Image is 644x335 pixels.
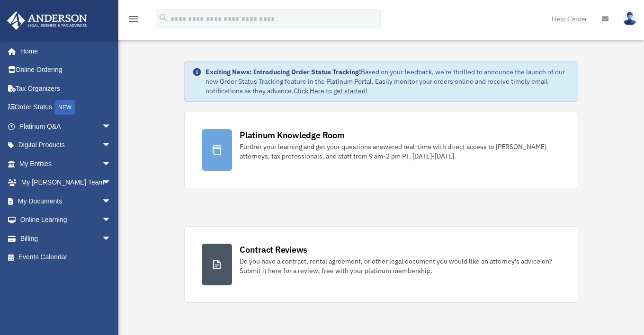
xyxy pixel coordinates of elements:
div: Further your learning and get your questions answered real-time with direct access to [PERSON_NAM... [240,142,561,161]
a: Digital Productsarrow_drop_down [7,136,125,155]
a: Order StatusNEW [7,98,125,117]
a: Online Ordering [7,61,125,79]
i: menu [128,13,139,25]
a: My [PERSON_NAME] Teamarrow_drop_down [7,173,125,192]
img: Anderson Advisors Platinum Portal [4,11,90,30]
a: My Documentsarrow_drop_down [7,192,125,211]
div: NEW [54,100,75,115]
img: User Pic [623,12,637,26]
a: Contract Reviews Do you have a contract, rental agreement, or other legal document you would like... [184,226,578,303]
a: Platinum Knowledge Room Further your learning and get your questions answered real-time with dire... [184,112,578,188]
span: arrow_drop_down [102,173,121,193]
div: Do you have a contract, rental agreement, or other legal document you would like an attorney's ad... [240,256,561,275]
span: arrow_drop_down [102,117,121,136]
i: search [158,13,169,23]
a: My Entitiesarrow_drop_down [7,154,125,173]
a: Events Calendar [7,248,125,267]
a: Billingarrow_drop_down [7,229,125,248]
div: Platinum Knowledge Room [240,129,345,141]
span: arrow_drop_down [102,229,121,248]
span: arrow_drop_down [102,136,121,155]
span: arrow_drop_down [102,192,121,211]
div: Based on your feedback, we're thrilled to announce the launch of our new Order Status Tracking fe... [206,67,570,96]
a: Click Here to get started! [294,87,367,95]
a: Online Learningarrow_drop_down [7,211,125,229]
a: Tax Organizers [7,79,125,98]
span: arrow_drop_down [102,154,121,174]
div: Contract Reviews [240,244,307,256]
a: Platinum Q&Aarrow_drop_down [7,117,125,136]
span: arrow_drop_down [102,211,121,230]
a: menu [128,17,139,25]
a: Home [7,42,121,61]
strong: Exciting News: Introducing Order Status Tracking! [206,68,361,76]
